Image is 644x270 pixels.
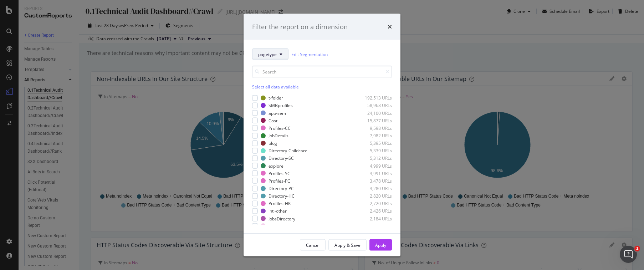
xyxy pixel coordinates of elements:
button: Apply [369,239,392,251]
div: Profiles-TU [269,223,291,229]
div: Filter the report on a dimension [252,22,348,31]
div: 2,426 URLs [357,208,392,214]
div: Select all data available [252,84,392,90]
a: Edit Segmentation [291,50,328,58]
span: 1 [634,246,640,251]
div: JobDetails [269,133,288,139]
div: 3,280 URLs [357,185,392,192]
div: 5,312 URLs [357,155,392,161]
div: 3,478 URLs [357,178,392,184]
span: pagetype [258,51,277,57]
div: Cost [269,117,277,123]
div: 7,982 URLs [357,133,392,139]
div: 192,513 URLs [357,95,392,101]
div: 58,968 URLs [357,102,392,108]
div: Directory-PC [269,185,294,192]
div: 2,184 URLs [357,215,392,221]
button: pagetype [252,49,288,60]
div: 4,999 URLs [357,163,392,169]
div: Cancel [306,242,320,248]
div: 2,820 URLs [357,193,392,199]
div: Profiles-PC [269,178,290,184]
div: 24,100 URLs [357,110,392,116]
div: 5,339 URLs [357,148,392,154]
div: 5,395 URLs [357,140,392,146]
div: 9,598 URLs [357,125,392,131]
div: 2,720 URLs [357,200,392,207]
div: 15,877 URLs [357,117,392,123]
div: Profiles-SC [269,170,290,176]
div: app-sem [269,110,286,116]
div: 3,991 URLs [357,170,392,176]
div: t-folder [269,95,283,101]
div: blog [269,140,277,146]
iframe: Intercom live chat [620,246,637,263]
div: Directory-SC [269,155,294,161]
button: Cancel [300,239,326,251]
div: explore [269,163,283,169]
div: Apply & Save [334,242,361,248]
div: Profiles-HK [269,200,291,207]
button: Apply & Save [328,239,367,251]
input: Search [252,66,392,78]
div: times [388,22,392,31]
div: modal [244,14,400,256]
div: Profiles-CC [269,125,291,131]
div: Directory-Childcare [269,148,307,154]
div: 1,544 URLs [357,223,392,229]
div: SMBprofiles [269,102,293,108]
div: JobsDirectory [269,215,295,221]
div: Directory-HC [269,193,295,199]
div: intl-other [269,208,287,214]
div: Apply [375,242,386,248]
